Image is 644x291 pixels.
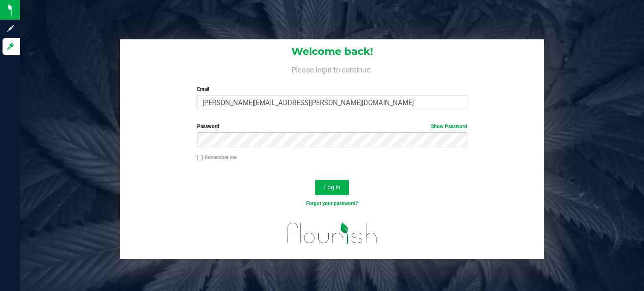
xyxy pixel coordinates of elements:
[197,124,219,129] span: Password
[315,180,349,195] button: Log In
[197,154,236,161] label: Remember me
[120,46,544,57] h1: Welcome back!
[279,216,385,250] img: flourish_logo.svg
[6,42,15,51] inline-svg: Log in
[324,184,340,191] span: Log In
[431,124,467,129] a: Show Password
[120,64,544,74] h4: Please login to continue.
[197,85,467,93] label: Email
[6,24,15,33] inline-svg: Sign up
[197,155,203,161] input: Remember me
[306,201,358,206] a: Forgot your password?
